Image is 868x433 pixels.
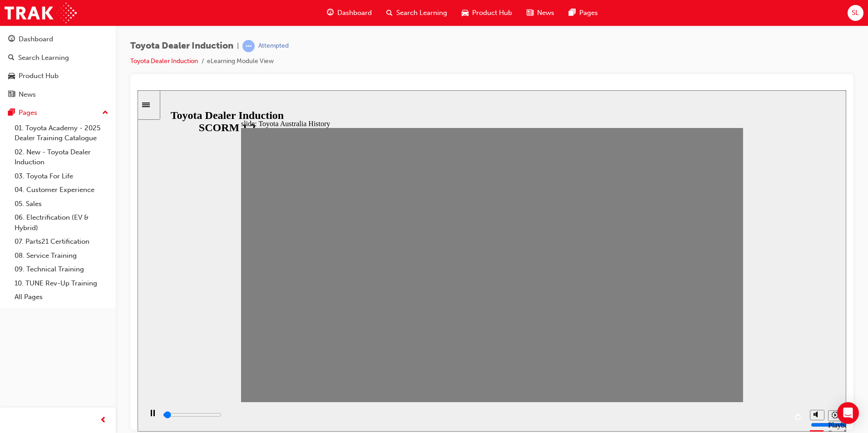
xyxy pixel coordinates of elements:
button: DashboardSearch LearningProduct HubNews [4,29,112,104]
img: Trak [5,3,77,23]
a: 09. Technical Training [11,262,112,276]
div: misc controls [668,312,704,341]
a: 08. Service Training [11,249,112,263]
div: Open Intercom Messenger [837,402,859,424]
a: news-iconNews [519,4,562,22]
button: Pages [4,104,112,121]
a: 06. Electrification (EV & Hybrid) [11,211,112,235]
span: guage-icon [8,35,15,44]
a: News [4,86,112,103]
div: playback controls [5,312,668,341]
div: Playback Speed [690,331,704,347]
div: Search Learning [18,53,69,63]
a: Dashboard [4,31,112,48]
span: news-icon [527,7,533,19]
span: guage-icon [327,7,334,19]
a: Toyota Dealer Induction [130,57,198,65]
button: SL [848,5,863,21]
a: 05. Sales [11,197,112,211]
a: 04. Customer Experience [11,183,112,197]
a: 03. Toyota For Life [11,169,112,183]
button: Mute (Ctrl+Alt+M) [672,320,687,330]
a: 07. Parts21 Certification [11,235,112,249]
span: car-icon [8,72,15,80]
span: pages-icon [8,109,15,117]
span: pages-icon [569,7,576,19]
input: volume [673,331,732,338]
div: Product Hub [19,71,59,81]
span: up-icon [102,107,108,119]
a: car-iconProduct Hub [454,4,519,22]
span: Search Learning [396,8,447,18]
span: news-icon [8,91,15,99]
span: Product Hub [472,8,512,18]
span: car-icon [462,7,469,19]
a: 01. Toyota Academy - 2025 Dealer Training Catalogue [11,121,112,145]
div: Pages [19,108,37,118]
a: All Pages [11,290,112,304]
a: 02. New - Toyota Dealer Induction [11,145,112,169]
div: News [19,89,36,100]
button: Replay (Ctrl+Alt+R) [654,320,668,334]
span: | [237,41,239,51]
a: search-iconSearch Learning [379,4,454,22]
a: 10. TUNE Rev-Up Training [11,276,112,290]
div: Dashboard [19,34,53,44]
span: News [537,8,554,18]
a: pages-iconPages [562,4,605,22]
button: Playback speed [690,320,705,331]
a: Search Learning [4,49,112,66]
span: SL [852,8,859,18]
li: eLearning Module View [207,56,274,67]
a: guage-iconDashboard [320,4,379,22]
span: Pages [579,8,598,18]
input: slide progress [25,321,84,328]
div: Attempted [258,42,289,50]
button: Pause (Ctrl+Alt+P) [5,319,20,335]
span: search-icon [8,54,15,62]
span: learningRecordVerb_ATTEMPT-icon [242,40,255,52]
a: Product Hub [4,68,112,84]
span: prev-icon [100,415,107,426]
span: Dashboard [337,8,372,18]
span: Toyota Dealer Induction [130,41,233,51]
span: search-icon [386,7,393,19]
